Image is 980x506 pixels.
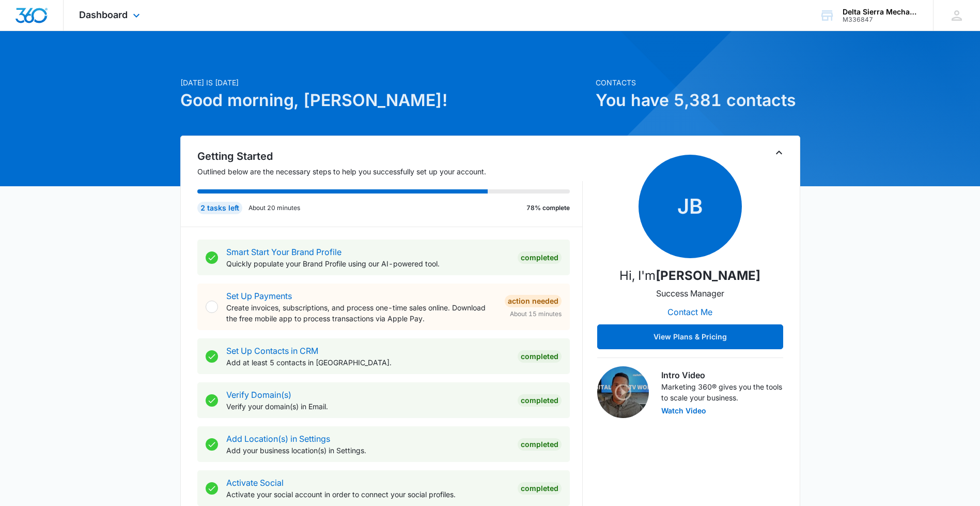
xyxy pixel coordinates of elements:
[518,438,562,451] div: Completed
[79,9,128,20] span: Dashboard
[526,203,570,213] p: 78% complete
[226,478,284,488] a: Activate Social
[505,295,562,307] div: Action Needed
[226,346,318,356] a: Set Up Contacts in CRM
[843,8,918,16] div: account name
[510,309,562,319] span: About 15 minutes
[226,291,292,301] a: Set Up Payments
[518,394,562,407] div: Completed
[226,357,509,368] p: Add at least 5 contacts in [GEOGRAPHIC_DATA].
[773,146,785,159] button: Toggle Collapse
[518,251,562,264] div: Completed
[597,366,649,418] img: Intro Video
[843,16,918,23] div: account id
[226,247,341,257] a: Smart Start Your Brand Profile
[248,203,300,213] p: About 20 minutes
[657,300,723,324] button: Contact Me
[596,88,800,113] h1: You have 5,381 contacts
[619,266,760,285] p: Hi, I'm
[639,155,742,258] span: JB
[226,401,509,412] p: Verify your domain(s) in Email.
[661,369,783,381] h3: Intro Video
[197,148,583,164] h2: Getting Started
[197,202,242,214] div: 2 tasks left
[226,390,291,400] a: Verify Domain(s)
[226,445,509,456] p: Add your business location(s) in Settings.
[661,407,706,414] button: Watch Video
[197,166,583,177] p: Outlined below are the necessary steps to help you successfully set up your account.
[656,268,760,283] strong: [PERSON_NAME]
[597,324,783,349] button: View Plans & Pricing
[518,350,562,363] div: Completed
[661,381,783,403] p: Marketing 360® gives you the tools to scale your business.
[226,434,330,444] a: Add Location(s) in Settings
[656,287,724,300] p: Success Manager
[518,482,562,495] div: Completed
[226,258,509,269] p: Quickly populate your Brand Profile using our AI-powered tool.
[596,77,800,88] p: Contacts
[226,489,509,500] p: Activate your social account in order to connect your social profiles.
[180,88,589,113] h1: Good morning, [PERSON_NAME]!
[180,77,589,88] p: [DATE] is [DATE]
[226,302,496,324] p: Create invoices, subscriptions, and process one-time sales online. Download the free mobile app t...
